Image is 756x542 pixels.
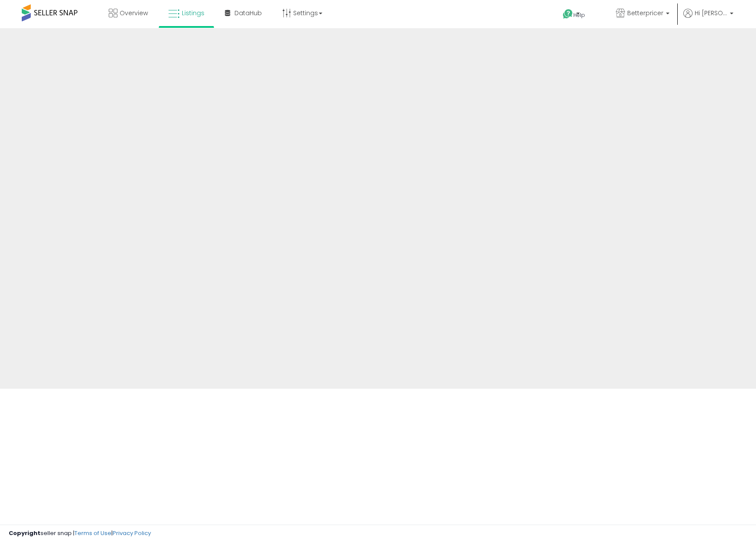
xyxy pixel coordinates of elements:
i: Get Help [562,9,573,20]
span: Overview [120,9,148,17]
a: Hi [PERSON_NAME] [683,9,733,28]
span: Betterpricer [627,9,663,17]
span: Help [573,11,585,19]
span: Hi [PERSON_NAME] [695,9,727,17]
span: Listings [182,9,204,17]
span: DataHub [234,9,262,17]
a: Help [556,2,602,28]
